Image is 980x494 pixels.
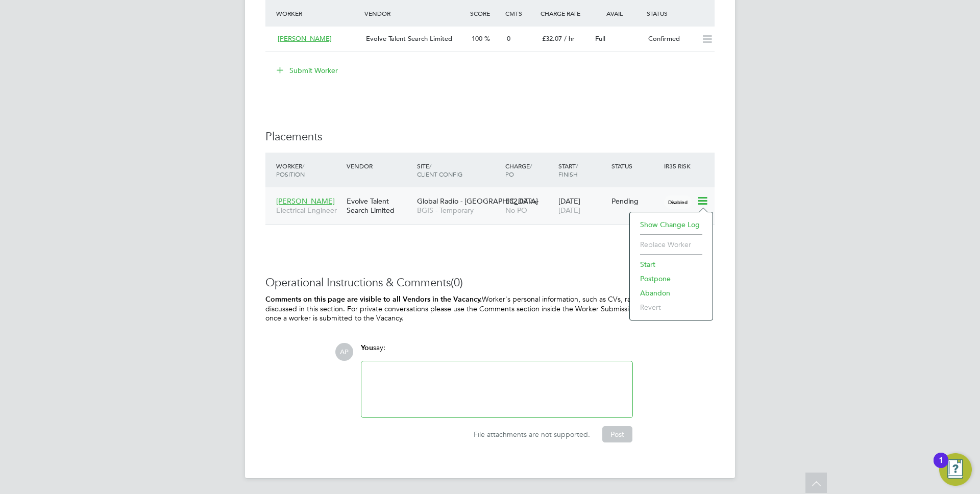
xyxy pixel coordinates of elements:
li: Abandon [635,286,707,300]
b: Comments on this page are visible to all Vendors in the Vacancy. [265,295,482,304]
span: Global Radio - [GEOGRAPHIC_DATA] [417,196,538,206]
span: / hr [530,197,538,205]
div: Vendor [362,4,468,22]
span: 100 [472,34,482,43]
button: Submit Worker [269,62,346,79]
span: Full [595,34,605,43]
span: File attachments are not supported. [474,430,590,439]
button: Post [602,426,632,442]
li: Replace Worker [635,237,707,252]
h3: Placements [265,130,715,144]
span: / hr [564,34,575,43]
span: Electrical Engineer [276,206,341,215]
p: Worker's personal information, such as CVs, rates, etc, should never be discussed in this section... [265,294,715,323]
div: Start [556,157,609,183]
span: [DATE] [558,206,580,215]
div: Site [414,157,503,183]
div: Avail [591,4,644,22]
div: Status [644,4,715,22]
div: IR35 Risk [661,157,697,175]
h3: Operational Instructions & Comments [265,276,715,290]
div: Status [609,157,662,175]
li: Show change log [635,217,707,232]
span: / Finish [558,162,578,178]
div: Charge [503,157,556,183]
span: BGIS - Temporary [417,206,500,215]
span: / PO [505,162,532,178]
div: Confirmed [644,31,697,47]
button: Open Resource Center, 1 new notification [939,453,972,486]
span: / Client Config [417,162,462,178]
li: Postpone [635,271,707,286]
div: say: [361,343,633,361]
div: Charge Rate [538,4,591,22]
span: No PO [505,206,527,215]
span: [PERSON_NAME] [278,34,332,43]
div: Worker [274,157,344,183]
span: Disabled [664,195,692,209]
a: [PERSON_NAME]Electrical EngineerEvolve Talent Search LimitedGlobal Radio - [GEOGRAPHIC_DATA]BGIS ... [274,191,715,200]
div: 1 [939,460,943,474]
div: Vendor [344,157,414,175]
span: (0) [451,276,463,289]
span: / Position [276,162,305,178]
span: [PERSON_NAME] [276,196,335,206]
span: You [361,343,373,352]
div: Cmts [503,4,538,22]
div: [DATE] [556,191,609,220]
span: 0 [507,34,510,43]
span: AP [335,343,353,361]
span: Evolve Talent Search Limited [366,34,452,43]
div: Pending [611,196,659,206]
div: Worker [274,4,362,22]
span: £32.07 [542,34,562,43]
span: £32.07 [505,196,528,206]
div: Score [468,4,503,22]
li: Revert [635,300,707,314]
div: Evolve Talent Search Limited [344,191,414,220]
li: Start [635,257,707,271]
